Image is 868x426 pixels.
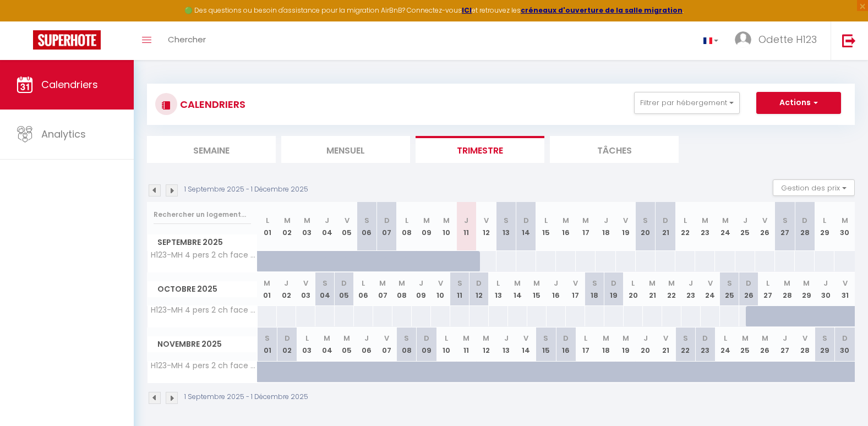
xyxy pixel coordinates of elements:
[508,272,527,306] th: 14
[324,333,330,343] abbr: M
[823,215,826,226] abbr: L
[735,202,755,251] th: 25
[335,272,354,306] th: 05
[424,333,429,343] abbr: D
[634,92,740,114] button: Filtrer par hébergement
[148,281,257,297] span: Octobre 2025
[797,272,816,306] th: 29
[148,336,257,352] span: Novembre 2025
[317,202,337,251] th: 04
[431,272,450,306] th: 10
[727,21,831,60] a: ... Odette H123
[611,278,616,288] abbr: D
[735,327,755,361] th: 25
[683,333,688,343] abbr: S
[341,278,347,288] abbr: D
[735,31,751,48] img: ...
[778,272,797,306] th: 28
[695,327,715,361] th: 23
[603,333,609,343] abbr: M
[504,333,509,343] abbr: J
[154,205,251,225] input: Rechercher un logement...
[523,215,529,226] abbr: D
[284,278,288,288] abbr: J
[398,278,405,288] abbr: M
[337,327,357,361] th: 05
[739,272,758,306] th: 26
[521,6,683,15] a: créneaux d'ouverture de la salle migration
[423,215,430,226] abbr: M
[516,202,536,251] th: 14
[715,327,735,361] th: 24
[456,202,476,251] th: 11
[264,278,270,288] abbr: M
[484,215,489,226] abbr: V
[623,333,629,343] abbr: M
[177,92,245,117] h3: CALENDRIERS
[554,278,558,288] abbr: J
[258,202,277,251] th: 01
[504,215,509,226] abbr: S
[544,215,548,226] abbr: L
[842,34,856,47] img: logout
[456,327,476,361] th: 11
[836,272,855,306] th: 31
[784,278,790,288] abbr: M
[149,251,259,259] span: H123-MH 4 pers 2 ch face piscine camping 5* [GEOGRAPHIC_DATA]
[556,202,576,251] th: 16
[636,202,656,251] th: 20
[41,127,86,141] span: Analytics
[284,215,291,226] abbr: M
[277,202,297,251] th: 02
[834,202,855,251] th: 30
[566,272,585,306] th: 17
[758,272,778,306] th: 27
[742,333,749,343] abbr: M
[823,278,828,288] abbr: J
[303,278,308,288] abbr: V
[258,272,277,306] th: 01
[695,202,715,251] th: 23
[305,333,309,343] abbr: L
[392,272,412,306] th: 08
[476,202,496,251] th: 12
[576,202,596,251] th: 17
[404,333,409,343] abbr: S
[592,278,597,288] abbr: S
[663,215,668,226] abbr: D
[582,215,589,226] abbr: M
[543,333,548,343] abbr: S
[755,327,775,361] th: 26
[476,278,482,288] abbr: D
[715,202,735,251] th: 24
[443,215,450,226] abbr: M
[297,202,317,251] th: 03
[325,215,329,226] abbr: J
[364,215,369,226] abbr: S
[462,6,472,15] a: ICI
[762,333,768,343] abbr: M
[405,215,408,226] abbr: L
[438,278,443,288] abbr: V
[417,327,436,361] th: 09
[604,272,624,306] th: 19
[762,215,767,226] abbr: V
[285,333,290,343] abbr: D
[470,272,489,306] th: 12
[636,327,656,361] th: 20
[354,272,373,306] th: 06
[160,21,214,60] a: Chercher
[743,215,747,226] abbr: J
[345,215,350,226] abbr: V
[720,272,739,306] th: 25
[489,272,508,306] th: 13
[384,215,390,226] abbr: D
[149,362,259,370] span: H123-MH 4 pers 2 ch face piscine camping 5* [GEOGRAPHIC_DATA]
[457,278,462,288] abbr: S
[168,34,206,45] span: Chercher
[184,392,308,402] p: 1 Septembre 2025 - 1 Décembre 2025
[675,327,695,361] th: 22
[556,327,576,361] th: 16
[337,202,357,251] th: 05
